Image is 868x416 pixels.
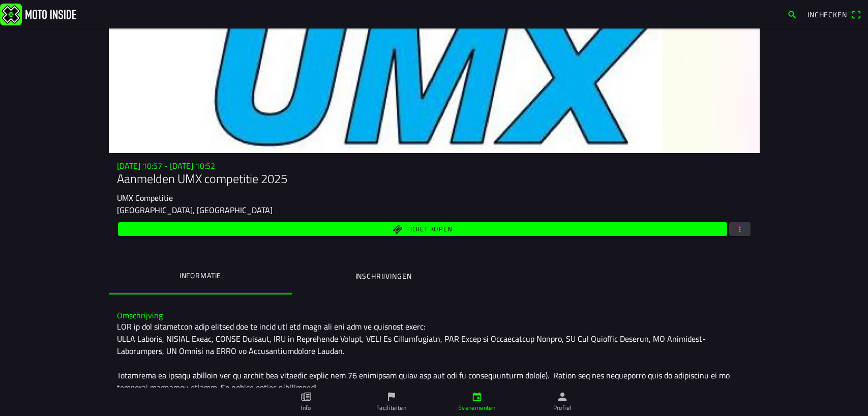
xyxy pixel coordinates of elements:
span: Ticket kopen [406,226,452,233]
ion-label: Faciliteiten [376,403,406,412]
ion-label: Inschrijvingen [355,271,411,282]
ion-icon: calendar [471,391,483,402]
ion-icon: person [557,391,568,402]
ion-label: Informatie [179,270,221,281]
h3: [DATE] 10:57 - [DATE] 10:52 [117,161,752,171]
a: search [782,6,802,23]
ion-label: Evenementen [458,403,495,412]
ion-icon: paper [301,391,312,402]
a: Incheckenqr scanner [802,6,866,23]
ion-label: Profiel [553,403,572,412]
span: Inchecken [807,9,847,20]
h1: Aanmelden UMX competitie 2025 [117,171,752,186]
ion-text: UMX Competitie [117,192,173,204]
ion-text: [GEOGRAPHIC_DATA], [GEOGRAPHIC_DATA] [117,204,273,216]
ion-label: Info [301,403,311,412]
ion-icon: flag [386,391,397,402]
h3: Omschrijving [117,311,752,320]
